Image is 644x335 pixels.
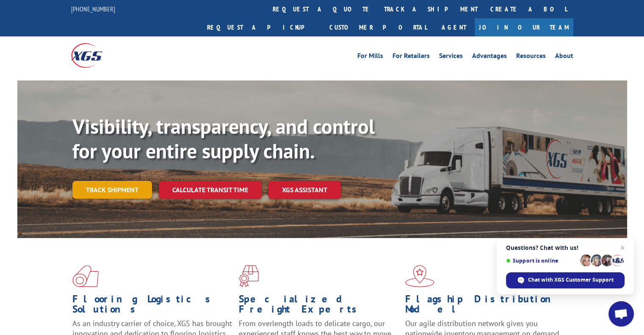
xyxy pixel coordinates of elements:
a: Resources [516,53,546,62]
span: Chat with XGS Customer Support [528,276,614,284]
a: Advantages [472,53,507,62]
div: Open chat [608,301,634,327]
a: Track shipment [72,181,152,199]
a: For Retailers [392,53,430,62]
span: Close chat [617,243,627,253]
a: [PHONE_NUMBER] [71,5,115,13]
a: XGS ASSISTANT [268,181,341,199]
a: For Mills [357,53,383,62]
h1: Flagship Distribution Model [405,294,565,318]
img: xgs-icon-flagship-distribution-model-red [405,265,434,287]
a: Agent [433,18,475,36]
a: Services [439,53,463,62]
a: About [555,53,573,62]
a: Request a pickup [201,18,323,36]
div: Chat with XGS Customer Support [506,272,625,288]
span: Questions? Chat with us! [506,244,625,251]
a: Customer Portal [323,18,433,36]
img: xgs-icon-total-supply-chain-intelligence-red [72,265,99,287]
h1: Specialized Freight Experts [239,294,399,318]
a: Calculate transit time [159,181,262,199]
span: Support is online [506,257,577,264]
img: xgs-icon-focused-on-flooring-red [239,265,259,287]
b: Visibility, transparency, and control for your entire supply chain. [72,113,375,164]
a: Join Our Team [475,18,573,36]
h1: Flooring Logistics Solutions [72,294,232,318]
